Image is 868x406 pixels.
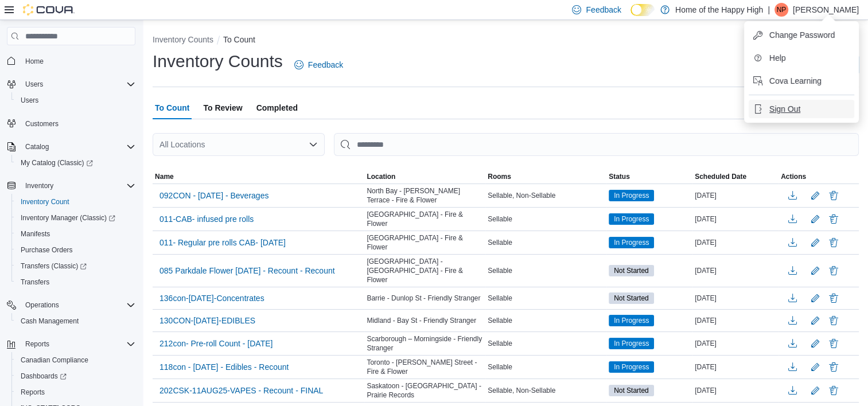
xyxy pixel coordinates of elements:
[159,213,254,225] span: 011-CAB- infused pre rolls
[25,57,44,66] span: Home
[614,214,649,224] span: In Progress
[692,337,779,350] div: [DATE]
[21,179,58,193] button: Inventory
[21,197,69,206] span: Inventory Count
[692,212,779,226] div: [DATE]
[155,187,273,204] button: 092CON - [DATE] - Beverages
[11,352,140,368] button: Canadian Compliance
[334,133,859,156] input: This is a search bar. After typing your query, hit enter to filter the results lower in the page.
[827,384,840,397] button: Delete
[159,292,264,304] span: 136con-[DATE]-Concentrates
[153,50,283,73] h1: Inventory Counts
[808,187,822,204] button: Edit count details
[21,117,63,131] a: Customers
[11,155,140,171] a: My Catalog (Classic)
[808,234,822,251] button: Edit count details
[11,274,140,290] button: Transfers
[609,385,654,396] span: Not Started
[290,53,348,76] a: Feedback
[695,172,746,181] span: Scheduled Date
[614,385,649,396] span: Not Started
[155,210,258,228] button: 011-CAB- infused pre rolls
[827,314,840,327] button: Delete
[16,211,120,225] a: Inventory Manager (Classic)
[827,360,840,374] button: Delete
[16,227,135,241] span: Manifests
[11,384,140,400] button: Reports
[155,335,277,352] button: 212con- Pre-roll Count - [DATE]
[769,52,786,64] span: Help
[749,72,854,90] button: Cova Learning
[485,360,606,374] div: Sellable
[21,140,135,154] span: Catalog
[630,16,631,17] span: Dark Mode
[769,75,822,87] span: Cova Learning
[21,77,135,91] span: Users
[367,316,476,325] span: Midland - Bay St - Friendly Stranger
[16,369,71,383] a: Dashboards
[692,314,779,327] div: [DATE]
[485,189,606,202] div: Sellable, Non-Sellable
[16,211,135,225] span: Inventory Manager (Classic)
[16,93,43,107] a: Users
[21,96,38,105] span: Users
[2,76,140,92] button: Users
[155,234,290,251] button: 011- Regular pre rolls CAB- [DATE]
[367,172,395,181] span: Location
[21,278,49,287] span: Transfers
[485,384,606,397] div: Sellable, Non-Sellable
[827,264,840,278] button: Delete
[159,361,289,373] span: 118con - [DATE] - Edibles - Recount
[16,385,135,399] span: Reports
[808,210,822,228] button: Edit count details
[21,54,48,68] a: Home
[749,100,854,118] button: Sign Out
[2,115,140,132] button: Customers
[367,358,483,376] span: Toronto - [PERSON_NAME] Street - Fire & Flower
[21,140,53,154] button: Catalog
[609,190,654,201] span: In Progress
[21,298,135,312] span: Operations
[153,170,364,184] button: Name
[21,158,93,167] span: My Catalog (Classic)
[16,156,135,170] span: My Catalog (Classic)
[808,382,822,399] button: Edit count details
[159,315,255,326] span: 130CON-[DATE]-EDIBLES
[606,170,692,184] button: Status
[159,338,273,349] span: 212con- Pre-roll Count - [DATE]
[367,257,483,284] span: [GEOGRAPHIC_DATA] - [GEOGRAPHIC_DATA] - Fire & Flower
[21,298,64,312] button: Operations
[16,369,135,383] span: Dashboards
[16,195,135,209] span: Inventory Count
[16,259,135,273] span: Transfers (Classic)
[25,142,49,151] span: Catalog
[485,337,606,350] div: Sellable
[808,262,822,279] button: Edit count details
[614,237,649,248] span: In Progress
[155,312,260,329] button: 130CON-[DATE]-EDIBLES
[769,103,800,115] span: Sign Out
[23,4,75,15] img: Cova
[692,170,779,184] button: Scheduled Date
[21,53,135,68] span: Home
[21,213,115,222] span: Inventory Manager (Classic)
[21,116,135,131] span: Customers
[16,275,135,289] span: Transfers
[609,292,654,304] span: Not Started
[614,293,649,303] span: Not Started
[768,3,770,17] p: |
[2,52,140,69] button: Home
[159,385,323,396] span: 202CSK-11AUG25-VAPES - Recount - FINAL
[614,315,649,326] span: In Progress
[749,26,854,44] button: Change Password
[808,358,822,376] button: Edit count details
[223,35,255,44] button: To Count
[16,275,54,289] a: Transfers
[749,49,854,67] button: Help
[367,334,483,353] span: Scarborough – Morningside - Friendly Stranger
[485,236,606,249] div: Sellable
[485,170,606,184] button: Rooms
[485,291,606,305] div: Sellable
[308,59,343,71] span: Feedback
[11,258,140,274] a: Transfers (Classic)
